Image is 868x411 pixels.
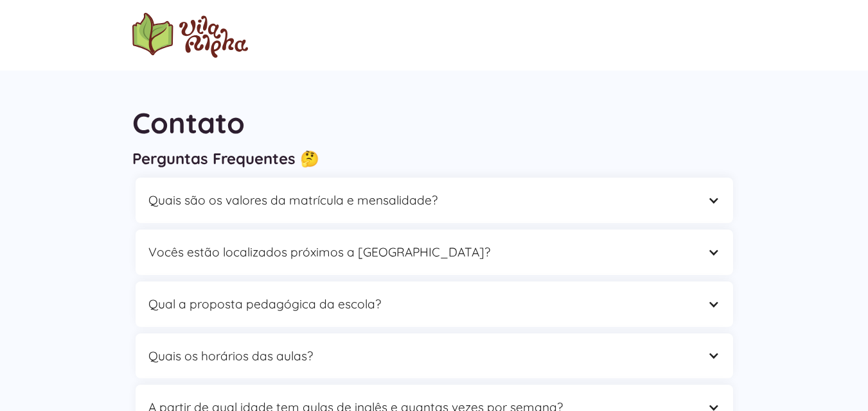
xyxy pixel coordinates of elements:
div: Quais os horários das aulas? [136,333,733,379]
div: Quais são os valores da matrícula e mensalidade? [148,190,695,210]
div: Vocês estão localizados próximos a [GEOGRAPHIC_DATA]? [148,242,695,262]
div: Quais são os valores da matrícula e mensalidade? [136,178,733,223]
div: Quais os horários das aulas? [148,346,695,366]
a: home [132,13,248,58]
img: logo Escola Vila Alpha [132,13,248,58]
div: Qual a proposta pedagógica da escola? [148,294,695,314]
h1: Contato [132,103,736,143]
h3: Perguntas Frequentes 🤔 [132,149,736,168]
div: Qual a proposta pedagógica da escola? [136,281,733,327]
div: Vocês estão localizados próximos a [GEOGRAPHIC_DATA]? [136,230,733,275]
